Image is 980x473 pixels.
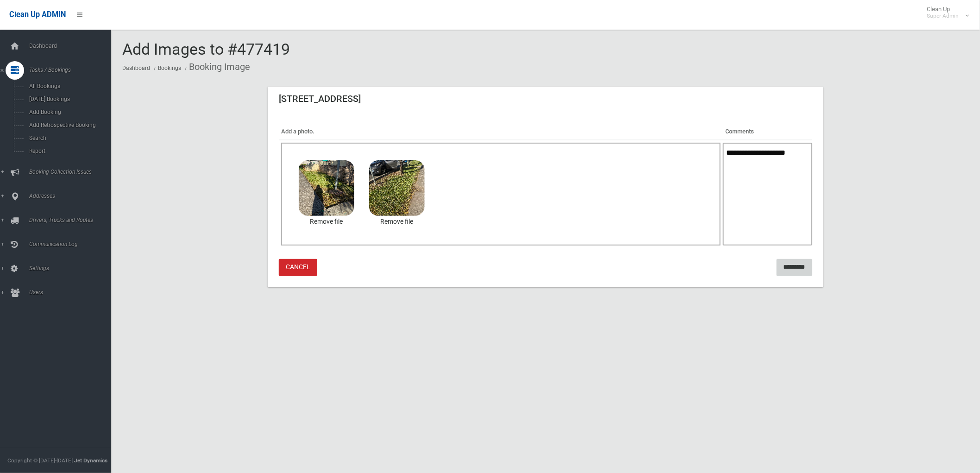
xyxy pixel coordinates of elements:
span: Copyright © [DATE]-[DATE] [7,457,73,464]
h3: [STREET_ADDRESS] [279,94,361,103]
span: Clean Up ADMIN [9,10,66,19]
a: Remove file [299,216,354,228]
span: Booking Collection Issues [26,169,119,175]
span: All Bookings [26,83,111,89]
span: Tasks / Bookings [26,67,119,73]
span: [DATE] Bookings [26,96,111,102]
span: Report [26,148,111,154]
span: Clean Up [923,6,968,19]
span: Add Retrospective Booking [26,122,111,128]
span: Search [26,135,111,141]
span: Users [26,289,119,296]
strong: Jet Dynamics [74,457,107,464]
a: Remove file [369,216,425,228]
th: Add a photo. [279,124,723,140]
li: Booking Image [182,58,250,76]
a: Cancel [279,259,317,276]
small: Super Admin [927,13,959,19]
th: Comments [723,124,812,140]
a: Bookings [158,65,181,71]
span: Add Booking [26,109,111,115]
span: Settings [26,265,119,271]
span: Communication Log [26,241,119,247]
a: Dashboard [122,65,150,71]
span: Add Images to #477419 [122,40,290,58]
span: Dashboard [26,43,119,49]
span: Drivers, Trucks and Routes [26,217,119,223]
span: Addresses [26,193,119,199]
